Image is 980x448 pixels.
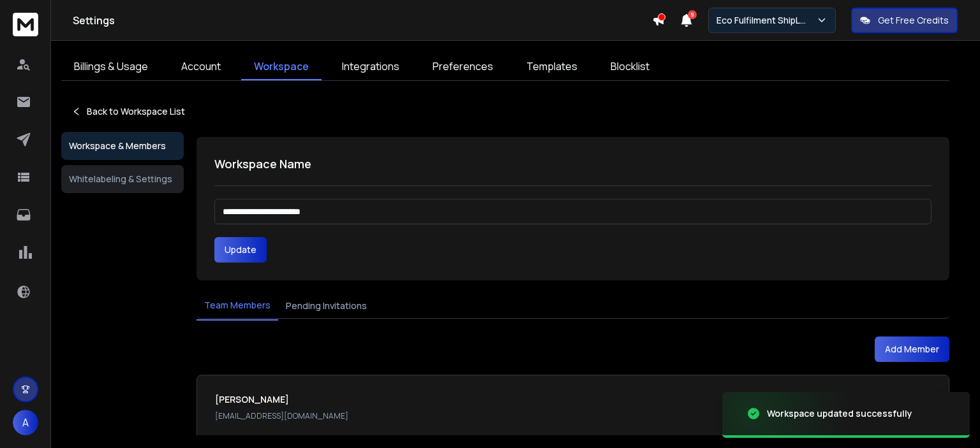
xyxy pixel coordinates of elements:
[61,99,195,124] button: Back to Workspace List
[215,411,348,421] p: [EMAIL_ADDRESS][DOMAIN_NAME]
[13,410,38,435] button: A
[61,54,161,80] a: Billings & Usage
[329,54,412,80] a: Integrations
[87,105,185,118] p: Back to Workspace List
[420,54,506,80] a: Preferences
[61,165,184,193] button: Whitelabeling & Settings
[598,54,662,80] a: Blocklist
[168,54,234,80] a: Account
[688,10,697,19] span: 9
[767,407,912,420] div: Workspace updated successfully
[214,155,932,173] h1: Workspace Name
[215,393,348,406] h1: [PERSON_NAME]
[71,105,185,118] a: Back to Workspace List
[875,336,949,362] button: Add Member
[214,237,267,263] button: Update
[851,8,958,33] button: Get Free Credits
[278,292,375,320] button: Pending Invitations
[197,291,278,321] button: Team Members
[716,14,816,27] p: Eco Fulfilment ShipLogix
[878,14,949,27] p: Get Free Credits
[514,54,590,80] a: Templates
[61,132,184,160] button: Workspace & Members
[241,54,322,80] a: Workspace
[73,13,652,28] h1: Settings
